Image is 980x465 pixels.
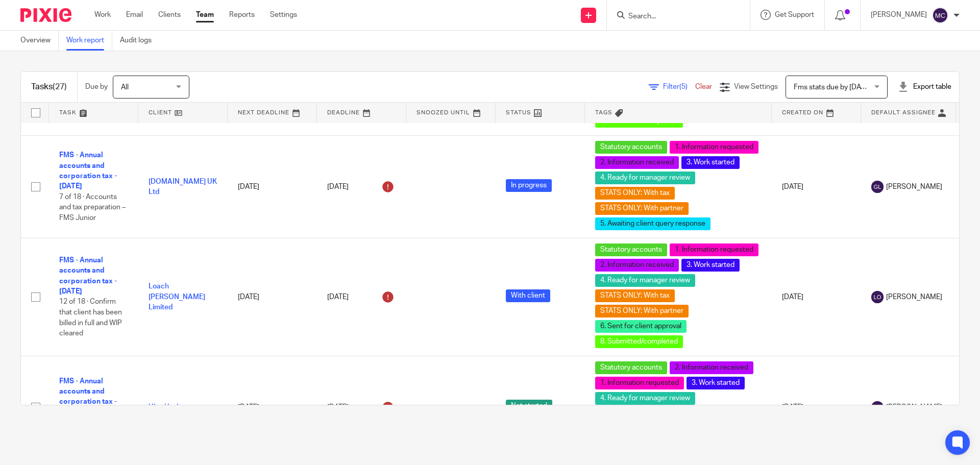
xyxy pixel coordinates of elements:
[94,10,111,20] a: Work
[595,377,684,389] span: 1. Information requested
[595,110,612,115] span: Tags
[228,238,317,356] td: [DATE]
[775,11,814,18] span: Get Support
[85,82,108,92] p: Due by
[681,156,740,169] span: 3. Work started
[871,10,927,20] p: [PERSON_NAME]
[59,193,126,222] span: 7 of 18 · Accounts and tax preparation – FMS Junior
[595,335,683,348] span: 8. Submitted/completed
[120,31,159,51] a: Audit logs
[695,83,712,90] a: Clear
[149,178,217,195] a: [DOMAIN_NAME] UK Ltd
[595,361,667,374] span: Statutory accounts
[681,259,740,272] span: 3. Work started
[595,274,695,287] span: 4. Ready for manager review
[53,83,67,91] span: (27)
[871,401,884,413] img: svg%3E
[229,10,255,20] a: Reports
[871,181,884,193] img: svg%3E
[627,12,719,21] input: Search
[327,289,396,305] div: [DATE]
[20,31,59,51] a: Overview
[670,141,758,154] span: 1. Information requested
[59,378,117,416] a: FMS - Annual accounts and corporation tax - [DATE]
[595,187,675,200] span: STATS ONLY: With tax
[20,8,71,22] img: Pixie
[595,320,687,333] span: 6. Sent for client approval
[228,135,317,238] td: [DATE]
[126,10,143,20] a: Email
[734,83,778,90] span: View Settings
[772,356,861,458] td: [DATE]
[158,10,181,20] a: Clients
[228,356,317,458] td: [DATE]
[66,31,112,51] a: Work report
[59,152,117,190] a: FMS - Annual accounts and corporation tax - [DATE]
[772,135,861,238] td: [DATE]
[595,243,667,256] span: Statutory accounts
[772,238,861,356] td: [DATE]
[270,10,297,20] a: Settings
[679,83,688,90] span: (5)
[595,202,689,215] span: STATS ONLY: With partner
[595,141,667,154] span: Statutory accounts
[886,292,942,302] span: [PERSON_NAME]
[663,83,695,90] span: Filter
[595,289,675,302] span: STATS ONLY: With tax
[59,257,117,295] a: FMS - Annual accounts and corporation tax - [DATE]
[687,377,745,389] span: 3. Work started
[327,399,396,415] div: [DATE]
[59,299,122,337] span: 12 of 18 · Confirm that client has been billed in full and WIP cleared
[121,84,129,91] span: All
[886,402,942,412] span: [PERSON_NAME]
[31,82,67,92] h1: Tasks
[327,179,396,195] div: [DATE]
[149,404,178,411] a: Ubud Ltd
[506,179,552,192] span: In progress
[670,361,753,374] span: 2. Information received
[506,400,552,412] span: Not started
[794,84,871,91] span: Fms stats due by [DATE]
[149,283,205,311] a: Loach [PERSON_NAME] Limited
[595,392,695,405] span: 4. Ready for manager review
[196,10,214,20] a: Team
[886,182,942,192] span: [PERSON_NAME]
[932,7,948,23] img: svg%3E
[670,243,758,256] span: 1. Information requested
[595,217,710,230] span: 5. Awaiting client query response
[898,82,951,92] div: Export table
[871,291,884,303] img: svg%3E
[595,305,689,317] span: STATS ONLY: With partner
[506,289,550,302] span: With client
[595,172,695,184] span: 4. Ready for manager review
[595,156,679,169] span: 2. Information received
[595,259,679,272] span: 2. Information received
